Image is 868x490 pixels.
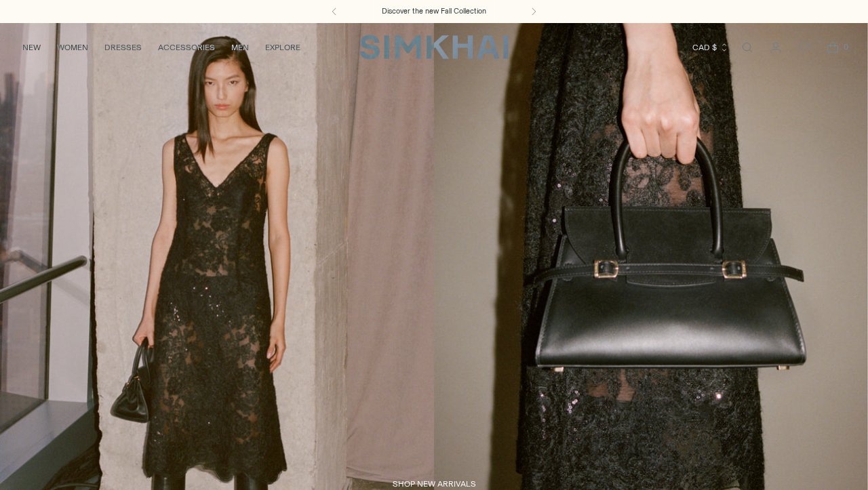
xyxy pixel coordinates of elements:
a: Discover the new Fall Collection [382,6,486,17]
a: Open cart modal [819,34,846,61]
a: DRESSES [104,33,142,62]
a: Go to the account page [762,34,789,61]
span: shop new arrivals [393,479,476,489]
a: WOMEN [57,33,88,62]
a: Wishlist [791,34,818,61]
a: Open search modal [734,34,761,61]
a: NEW [22,33,41,62]
button: CAD $ [692,33,729,62]
span: 0 [840,41,852,53]
a: SIMKHAI [359,34,509,60]
a: MEN [231,33,249,62]
a: ACCESSORIES [158,33,215,62]
a: EXPLORE [265,33,300,62]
